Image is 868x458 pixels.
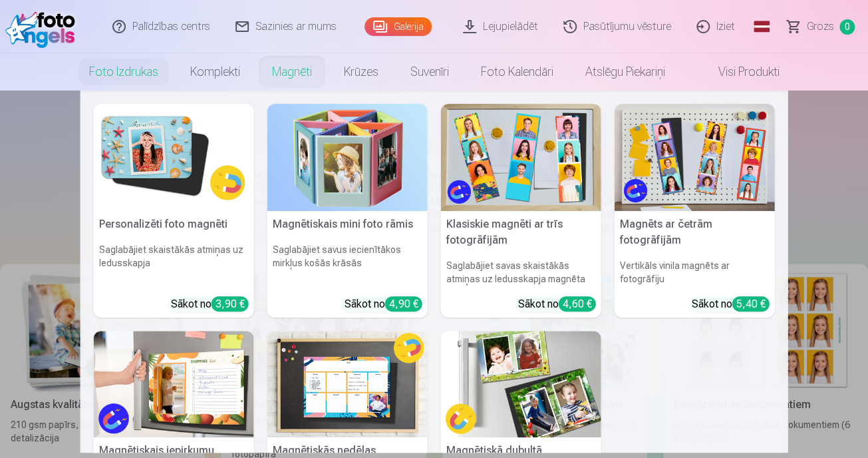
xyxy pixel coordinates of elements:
[94,104,254,318] a: Personalizēti foto magnētiPersonalizēti foto magnētiSaglabājiet skaistākās atmiņas uz ledusskapja...
[94,211,254,238] h5: Personalizēti foto magnēti
[267,331,428,438] img: Magnētiskās nedēļas piezīmes/grafiki 20x30 cm
[465,53,569,91] a: Foto kalendāri
[569,53,681,91] a: Atslēgu piekariņi
[615,211,775,254] h5: Magnēts ar četrām fotogrāfijām
[839,19,855,35] span: 0
[174,53,256,91] a: Komplekti
[267,238,428,291] h6: Saglabājiet savus iecienītākos mirkļus košās krāsās
[328,53,394,91] a: Krūzes
[171,296,249,312] div: Sākot no
[94,104,254,211] img: Personalizēti foto magnēti
[364,17,432,36] a: Galerija
[345,296,422,312] div: Sākot no
[267,211,428,238] h5: Magnētiskais mini foto rāmis
[441,211,601,254] h5: Klasiskie magnēti ar trīs fotogrāfijām
[385,296,422,312] div: 4,90 €
[518,296,596,312] div: Sākot no
[73,53,174,91] a: Foto izdrukas
[267,104,428,211] img: Magnētiskais mini foto rāmis
[615,104,775,318] a: Magnēts ar četrām fotogrāfijāmMagnēts ar četrām fotogrāfijāmVertikāls vinila magnēts ar fotogrāfi...
[441,254,601,291] h6: Saglabājiet savas skaistākās atmiņas uz ledusskapja magnēta
[732,296,770,312] div: 5,40 €
[267,104,428,318] a: Magnētiskais mini foto rāmisMagnētiskais mini foto rāmisSaglabājiet savus iecienītākos mirkļus ko...
[212,296,249,312] div: 3,90 €
[615,254,775,291] h6: Vertikāls vinila magnēts ar fotogrāfiju
[559,296,596,312] div: 4,60 €
[681,53,796,91] a: Visi produkti
[441,331,601,438] img: Magnētiskā dubultā fotogrāfija 6x9 cm
[615,104,775,211] img: Magnēts ar četrām fotogrāfijām
[394,53,465,91] a: Suvenīri
[441,104,601,211] img: Klasiskie magnēti ar trīs fotogrāfijām
[441,104,601,318] a: Klasiskie magnēti ar trīs fotogrāfijāmKlasiskie magnēti ar trīs fotogrāfijāmSaglabājiet savas ska...
[5,5,82,48] img: /fa1
[256,53,328,91] a: Magnēti
[94,331,254,438] img: Magnētiskais iepirkumu saraksts
[807,19,834,35] span: Grozs
[94,238,254,291] h6: Saglabājiet skaistākās atmiņas uz ledusskapja
[692,296,770,312] div: Sākot no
